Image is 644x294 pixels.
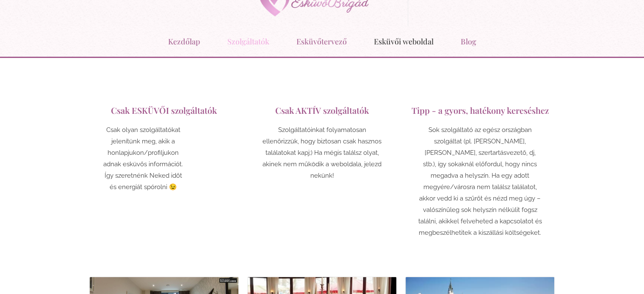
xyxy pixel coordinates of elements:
[418,124,542,239] p: Sok szolgáltató az egész országban szolgáltat (pl. [PERSON_NAME], [PERSON_NAME], szertartásvezető...
[89,104,239,116] h3: Csak ESKÜVŐI szolgáltatók
[296,30,347,52] a: Esküvőtervező
[102,124,185,193] p: Csak olyan szolgáltatókat jelenítünk meg, akik a honlapjukon/profiljukon adnak esküvős információ...
[374,30,434,52] a: Esküvői weboldal
[4,30,640,52] nav: Menu
[168,30,200,52] a: Kezdőlap
[461,30,476,52] a: Blog
[227,30,269,52] a: Szolgáltatók
[260,124,384,181] p: Szolgáltatóinkat folyamatosan ellenőrizzük, hogy biztosan csak hasznos találatokat kapj;) Ha mégi...
[405,104,555,116] h3: Tipp - a gyors, hatékony kereséshez
[247,104,397,116] h3: Csak AKTÍV szolgáltatók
